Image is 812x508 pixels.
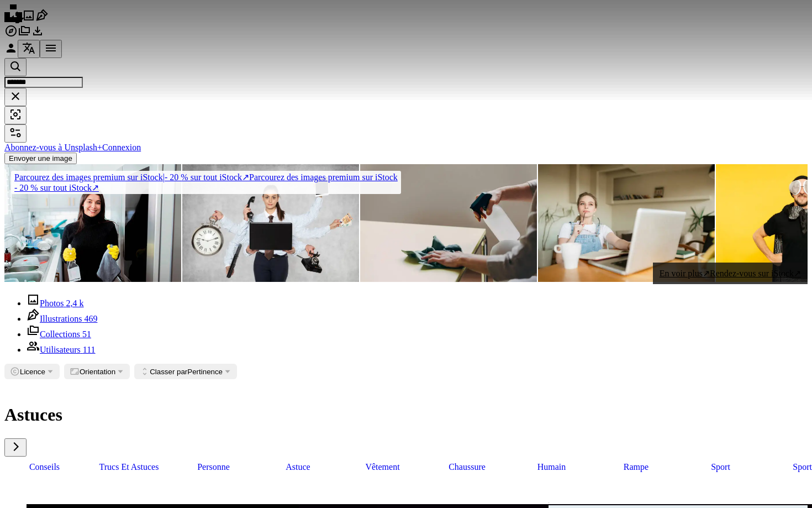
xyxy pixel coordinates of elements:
span: Rendez-vous sur iStock ↗ [710,269,801,278]
span: Parcourez des images premium sur iStock - 20 % sur tout iStock ↗ [14,172,398,192]
a: rampe [596,457,676,478]
img: Jeune pigiste féminin travaillant à la maison [538,164,715,282]
a: Illustrations 469 [27,314,97,323]
a: Utilisateurs 111 [27,345,96,354]
a: Historique de téléchargement [31,30,44,39]
button: Effacer [4,88,27,106]
span: 51 [82,329,91,339]
button: Envoyer une image [4,153,77,164]
a: Collections [18,30,31,39]
span: 469 [84,314,97,323]
a: Explorer [4,30,18,39]
span: - 20 % sur tout iStock ↗ [14,172,249,182]
button: Classer parPertinence [134,364,237,379]
a: personne [173,457,254,478]
button: Filtres [4,124,27,143]
img: Personne nettoyant la table avec flacon pulvérisateur et chiffon dans une pièce lumineuse [360,164,537,282]
a: chaussure [427,457,507,478]
span: Classer par [150,368,187,376]
h1: Astuces [4,405,808,425]
a: Astuce [258,457,338,478]
span: Pertinence [150,368,223,376]
span: Parcourez des images premium sur iStock | [14,172,165,182]
button: Licence [4,364,60,379]
a: Conseils [4,457,85,478]
button: faire défiler la liste vers la droite [4,438,27,457]
a: Illustrations [35,14,49,24]
button: Menu [40,40,62,58]
a: En voir plus↗Rendez-vous sur iStock↗ [653,263,808,284]
img: femme d’affaires moderne remplace plusieurs personnes à la fois [182,164,359,282]
button: Langue [18,40,40,58]
a: Trucs et astuces [89,457,169,478]
span: Orientation [80,368,115,376]
a: Photos 2,4 k [27,298,84,308]
a: vêtement [342,457,423,478]
span: 2,4 k [66,298,84,308]
a: humain [512,457,592,478]
a: Accueil — Unsplash [4,14,22,24]
form: Rechercher des visuels sur tout le site [4,58,808,124]
a: Photos [22,14,35,24]
a: Parcourez des images premium sur iStock|- 20 % sur tout iStock↗Parcourez des images premium sur i... [4,164,408,201]
img: Femme nettoyant la cuisine avec des gants et un vaporisateur dans l’intérieur de la maison moderne [4,164,181,282]
a: Connexion [102,143,141,152]
a: Collections 51 [27,329,91,339]
a: sport [681,457,761,478]
span: En voir plus ↗ [660,269,710,278]
a: Connexion / S’inscrire [4,47,18,56]
span: 111 [83,345,96,354]
button: Rechercher sur Unsplash [4,58,27,76]
button: Orientation [64,364,130,379]
a: Abonnez-vous à Unsplash+ [4,143,102,152]
button: Recherche de visuels [4,106,27,124]
span: Licence [20,368,45,376]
